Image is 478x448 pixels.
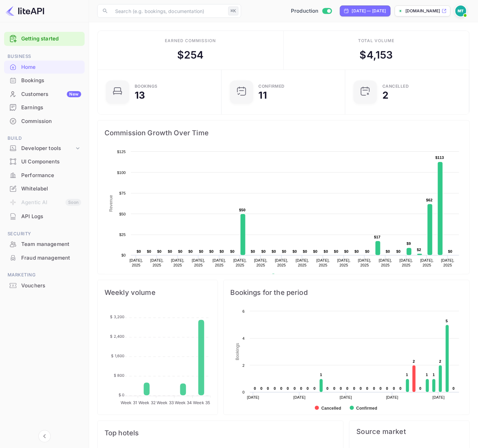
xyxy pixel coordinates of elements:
[21,90,81,98] div: Customers
[254,386,256,390] text: 0
[117,150,126,154] text: $125
[119,233,126,237] text: $25
[105,287,211,298] span: Weekly volume
[294,386,296,390] text: 0
[5,5,44,16] img: LiteAPI logo
[165,38,216,44] div: Earned commission
[287,386,289,390] text: 0
[121,400,137,406] tspan: Week 31
[4,155,85,169] div: UI Components
[235,343,240,361] text: Bookings
[355,249,359,253] text: $0
[4,74,85,87] div: Bookings
[393,386,395,390] text: 0
[396,249,401,253] text: $0
[138,400,156,406] tspan: Week 32
[209,249,214,253] text: $0
[406,373,408,377] text: 1
[110,314,124,319] tspan: $ 3,200
[114,373,125,378] tspan: $ 800
[365,249,370,253] text: $0
[455,5,466,16] img: Marcin Teodoru
[4,210,85,223] a: API Logs
[247,395,259,399] text: [DATE]
[21,117,81,125] div: Commission
[111,4,225,18] input: Search (e.g. bookings, documentation)
[105,127,463,138] span: Commission Growth Over Time
[400,258,413,267] text: [DATE], 2025
[344,249,349,253] text: $0
[178,249,183,253] text: $0
[419,386,421,390] text: 0
[4,251,85,264] a: Fraud management
[135,90,145,100] div: 13
[4,101,85,114] a: Earnings
[213,258,226,267] text: [DATE], 2025
[360,386,362,390] text: 0
[386,395,399,399] text: [DATE]
[356,406,377,411] text: Confirmed
[157,400,174,406] tspan: Week 33
[453,386,455,390] text: 0
[386,249,390,253] text: $0
[4,238,85,251] div: Team management
[135,84,158,88] div: Bookings
[21,63,81,71] div: Home
[400,386,402,390] text: 0
[254,258,268,267] text: [DATE], 2025
[105,428,336,439] span: Top hotels
[230,249,235,253] text: $0
[117,171,126,175] text: $100
[327,386,329,390] text: 0
[21,145,74,152] div: Developer tools
[313,249,318,253] text: $0
[356,428,463,436] span: Source market
[130,258,143,267] text: [DATE], 2025
[4,74,85,87] a: Bookings
[346,386,348,390] text: 0
[150,258,164,267] text: [DATE], 2025
[220,249,224,253] text: $0
[259,90,267,100] div: 11
[321,406,341,411] text: Cancelled
[358,38,395,44] div: Total volume
[426,198,433,202] text: $62
[436,155,444,160] text: $113
[231,287,463,298] span: Bookings for the period
[21,77,81,85] div: Bookings
[340,386,342,390] text: 0
[171,258,184,267] text: [DATE], 2025
[382,90,389,100] div: 2
[374,235,381,239] text: $17
[293,395,306,399] text: [DATE]
[275,258,288,267] text: [DATE], 2025
[21,240,81,248] div: Team management
[4,101,85,114] div: Earnings
[242,309,244,313] text: 6
[239,208,246,212] text: $50
[233,258,247,267] text: [DATE], 2025
[4,271,85,279] span: Marketing
[242,390,244,394] text: 0
[293,249,297,253] text: $0
[280,386,282,390] text: 0
[426,373,428,377] text: 1
[366,386,368,390] text: 0
[405,8,440,14] p: [DOMAIN_NAME]
[261,249,266,253] text: $0
[21,35,81,43] a: Getting started
[4,182,85,196] div: Whitelabel
[21,254,81,262] div: Fraud management
[380,386,382,390] text: 0
[432,395,445,399] text: [DATE]
[382,84,409,88] div: CANCELLED
[193,400,210,406] tspan: Week 35
[4,169,85,182] div: Performance
[267,386,269,390] text: 0
[177,47,204,63] div: $ 254
[260,386,262,390] text: 0
[4,251,85,265] div: Fraud management
[157,249,162,253] text: $0
[121,253,126,257] text: $0
[340,395,352,399] text: [DATE]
